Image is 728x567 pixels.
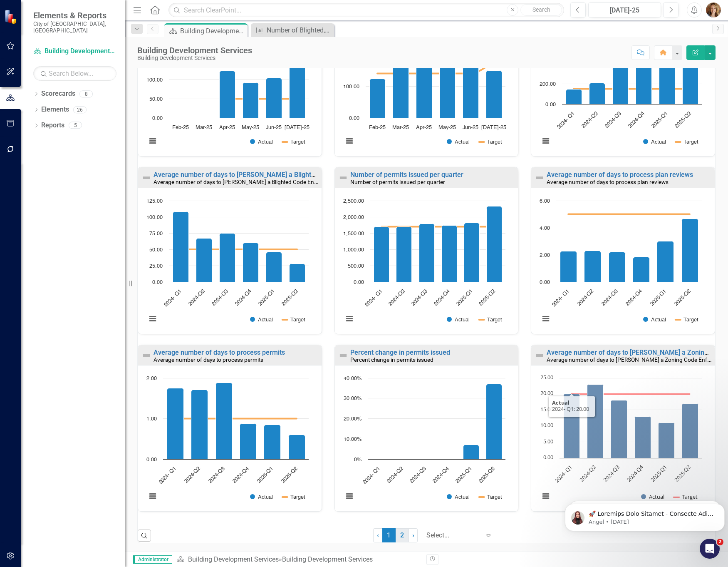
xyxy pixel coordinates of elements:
span: Elements & Reports [33,10,116,20]
path: 2025-Q1, 46. Actual. [266,252,282,282]
a: Number of Blighted, DB, and Zoning Service Requests Resolved - 6003, 6005, 6006, 6007 [253,25,332,35]
input: Search Below... [33,66,116,81]
button: Show Target [676,316,698,323]
text: 50.00 [149,97,163,102]
path: 2024-Q2, 67. Actual. [196,238,212,282]
text: 0.00 [152,116,163,121]
div: Chart. Highcharts interactive chart. [142,196,317,332]
text: 2024-Q3 [601,288,619,307]
div: Chart. Highcharts interactive chart. [535,374,711,509]
path: May-25, 251. Actual. [439,39,455,118]
text: 2024-Q3 [602,463,621,483]
a: 2 [396,528,409,542]
text: Jun-25 [266,125,282,130]
text: 2024-Q3 [211,288,229,307]
a: Percent change in permits issued [350,348,450,356]
text: 0.00 [543,453,553,461]
text: 2024-Q4 [625,288,644,307]
text: 2024-Q2 [577,288,595,307]
img: Not Defined [141,173,151,183]
text: 0% [354,457,362,463]
img: Not Defined [338,351,348,361]
path: 2025-Q2, 37. Actual. [486,384,502,460]
a: Building Development Services [188,555,279,563]
text: 2024-Q2 [388,288,406,307]
iframe: Intercom notifications message [562,486,728,545]
text: 4.00 [540,226,550,231]
div: Building Development Services [180,26,245,36]
svg: Interactive chart [339,196,510,332]
g: Actual, series 1 of 2. Bar series with 6 bars. [564,385,698,458]
div: Building Development Services [137,55,252,61]
text: 2025-Q1 [649,463,669,483]
text: 500.00 [348,264,364,269]
div: 5 [69,122,82,129]
text: 100.00 [343,84,359,90]
path: 2024-Q4, 13. Actual. [635,417,651,458]
div: Double-Click to Edit [334,345,519,512]
text: 2024-Q2 [386,466,404,484]
span: › [412,531,414,539]
a: Average number of days to process plan reviews [547,171,693,179]
path: 2025-Q1, 11. Actual. [659,423,675,458]
button: Nichole Plowman [706,2,721,17]
text: 1.00 [146,416,157,422]
div: Chart. Highcharts interactive chart. [339,19,514,154]
path: 2024- Q1, 2.26. Actual. [560,251,577,282]
div: Double-Click to Edit [138,167,322,334]
button: Show Target [479,494,502,500]
button: Show Target [479,316,502,323]
text: Apr-25 [219,125,235,130]
svg: Interactive chart [339,19,510,154]
div: 26 [73,106,87,113]
svg: Interactive chart [142,196,313,332]
text: 2024-Q4 [625,463,645,483]
path: 2024-Q4, 1.82. Actual. [633,257,650,282]
text: 25.00 [149,264,163,269]
text: 2024- Q1 [557,111,576,130]
text: 2024- Q1 [362,466,381,485]
text: 10.00 [540,421,553,429]
img: Not Defined [338,173,348,183]
path: 2024-Q4, 515. Actual. [636,52,652,104]
path: 2025-Q1, 1,816. Actual. [464,223,479,282]
svg: Interactive chart [535,196,706,332]
path: 2024-Q3, 75. Actual. [220,233,235,282]
text: 40.00% [344,376,362,381]
path: 2024-Q2, 23. Actual. [587,385,604,458]
text: 2.00 [540,253,550,258]
span: Administrator [133,555,172,564]
text: 2024-Q4 [232,466,250,484]
path: Jun-25, 105. Actual. [266,78,282,118]
svg: Interactive chart [535,19,706,154]
div: [DATE]-25 [591,5,658,15]
path: 2024-Q2, 1.71. Actual. [191,390,208,460]
text: 20.00% [344,416,362,422]
div: Building Development Services [137,46,252,55]
path: 2024- Q1, 1.75. Actual. [167,388,184,460]
button: View chart menu, Chart [540,135,552,147]
path: Mar-25, 193. Actual. [393,57,409,118]
text: 1,000.00 [343,247,364,253]
text: 2025-Q2 [674,288,692,307]
path: Jul-25, 149. Actual. [486,71,502,118]
span: 1 [382,528,396,542]
text: 2024- Q1 [364,288,384,308]
div: Number of Blighted, DB, and Zoning Service Requests Resolved - 6003, 6005, 6006, 6007 [267,25,332,35]
button: View chart menu, Chart [147,490,158,502]
button: Show Target [282,494,305,500]
text: 2,000.00 [343,215,364,220]
div: Chart. Highcharts interactive chart. [535,196,711,332]
g: Actual, series 1 of 2. Bar series with 6 bars. [181,28,305,118]
path: 2025-Q2, 0.6. Actual. [289,435,305,460]
text: 0.00 [545,102,556,107]
text: 2025-Q2 [674,111,692,129]
text: 2024-Q2 [183,466,202,484]
path: 2025-Q1, 0.85. Actual. [264,425,281,460]
text: 2025-Q1 [256,466,275,484]
path: 2024-Q3, 2.21. Actual. [609,252,626,282]
path: Apr-25, 123. Actual. [220,71,235,118]
button: Show Actual [643,316,666,323]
